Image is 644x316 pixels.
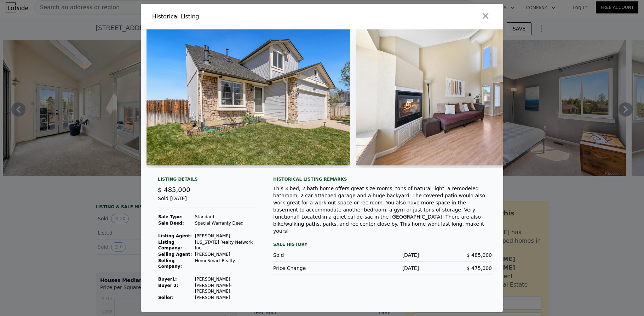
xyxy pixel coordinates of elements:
[195,282,256,294] td: [PERSON_NAME]-[PERSON_NAME]
[195,258,256,270] td: HomeSmart Realty
[195,214,256,220] td: Standard
[273,265,346,272] div: Price Change
[273,185,492,235] div: This 3 bed, 2 bath home offers great size rooms, tons of natural light, a remodeled bathroom, 2 c...
[195,239,256,251] td: [US_STATE] Realty Network Inc.
[195,276,256,282] td: [PERSON_NAME]
[195,294,256,301] td: [PERSON_NAME]
[158,277,177,282] strong: Buyer 1 :
[158,258,182,269] strong: Selling Company:
[158,176,256,185] div: Listing Details
[273,252,346,259] div: Sold
[356,29,560,165] img: Property Img
[467,265,492,271] span: $ 475,000
[158,295,174,300] strong: Seller :
[158,240,182,250] strong: Listing Company:
[146,29,350,165] img: Property Img
[158,283,178,288] strong: Buyer 2:
[158,221,184,226] strong: Sale Deed:
[158,186,190,193] span: $ 485,000
[158,195,256,208] div: Sold [DATE]
[273,176,492,182] div: Historical Listing remarks
[273,240,492,249] div: Sale History
[195,220,256,226] td: Special Warranty Deed
[152,12,319,21] div: Historical Listing
[158,214,183,219] strong: Sale Type:
[346,265,419,272] div: [DATE]
[158,252,192,257] strong: Selling Agent:
[467,252,492,258] span: $ 485,000
[195,251,256,258] td: [PERSON_NAME]
[346,252,419,259] div: [DATE]
[195,233,256,239] td: [PERSON_NAME]
[158,233,192,238] strong: Listing Agent:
